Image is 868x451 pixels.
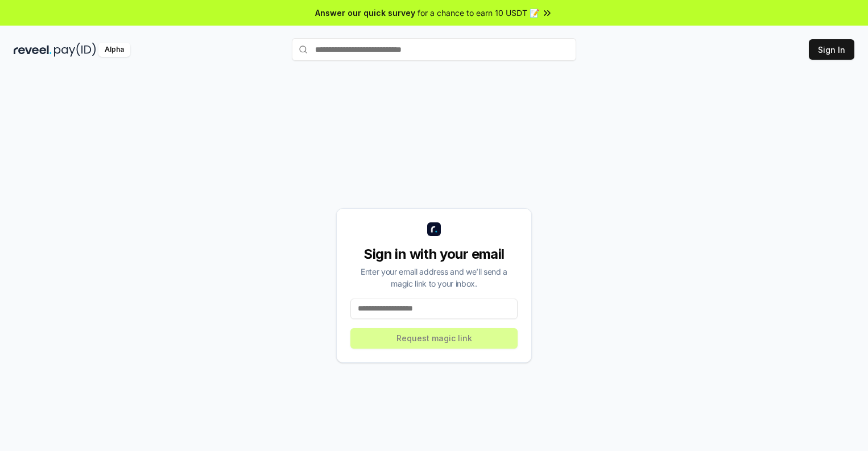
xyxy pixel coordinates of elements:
[315,7,415,19] span: Answer our quick survey
[809,39,854,60] button: Sign In
[14,43,52,57] img: reveel_dark
[350,245,518,263] div: Sign in with your email
[98,43,130,57] div: Alpha
[350,266,518,289] div: Enter your email address and we’ll send a magic link to your inbox.
[418,7,539,19] span: for a chance to earn 10 USDT 📝
[54,43,96,57] img: pay_id
[427,222,441,236] img: logo_small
